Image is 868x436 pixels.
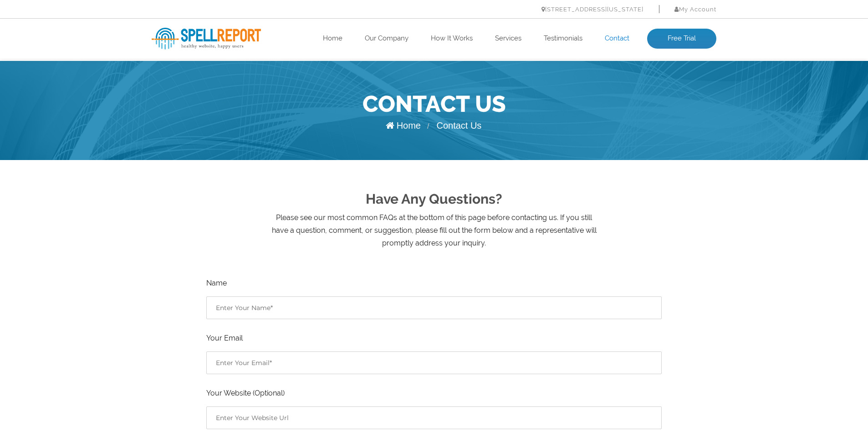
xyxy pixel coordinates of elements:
[152,187,716,211] h2: Have Any Questions?
[386,120,421,130] a: Home
[270,211,598,250] p: Please see our most common FAQs at the bottom of this page before contacting us. If you still hav...
[427,122,429,130] span: /
[206,351,662,374] input: Enter Your Email*
[206,387,662,400] label: Your Website (Optional)
[436,120,481,130] span: Contact Us
[206,296,662,319] input: Enter Your Name*
[206,277,662,290] label: Name
[206,406,662,429] input: Enter Your Website Url
[206,332,662,345] label: Your Email
[152,88,716,120] h1: Contact Us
